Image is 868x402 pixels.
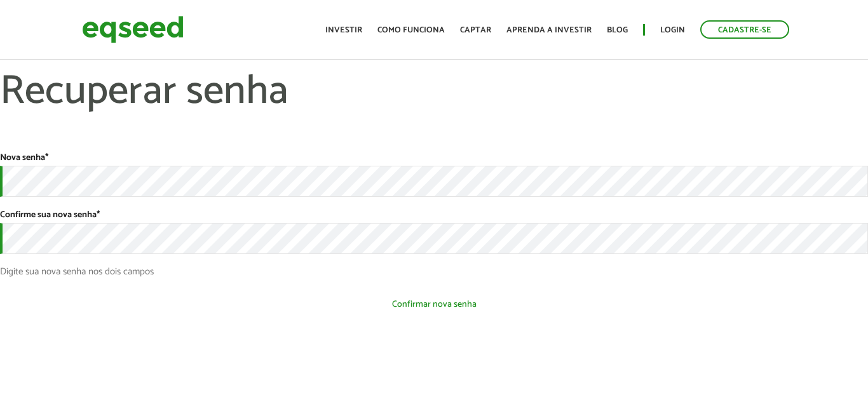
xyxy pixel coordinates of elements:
[506,26,592,34] a: Aprenda a investir
[82,13,184,46] img: EqSeed
[460,26,491,34] a: Captar
[45,151,48,165] span: Este campo é obrigatório.
[325,26,362,34] a: Investir
[660,26,685,34] a: Login
[700,20,789,39] a: Cadastre-se
[377,26,445,34] a: Como funciona
[607,26,628,34] a: Blog
[97,208,100,222] span: Este campo é obrigatório.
